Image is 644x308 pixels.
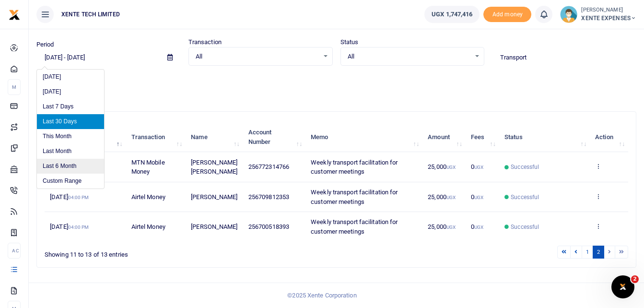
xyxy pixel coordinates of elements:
span: Weekly transport facilitation for customer meetings [311,189,398,205]
li: M [8,79,21,95]
small: [PERSON_NAME] [581,6,636,14]
small: UGX [446,225,456,230]
span: [PERSON_NAME] [191,223,237,230]
span: Airtel Money [131,193,165,201]
li: Custom Range [37,174,104,189]
li: Last 7 Days [37,99,104,114]
span: [PERSON_NAME] [PERSON_NAME] [191,159,237,176]
span: Successful [511,163,539,171]
a: 1 [582,246,593,259]
img: profile-user [560,6,577,23]
a: logo-small logo-large logo-large [9,11,20,18]
th: Memo: activate to sort column ascending [305,122,422,152]
label: Period [36,40,54,49]
small: UGX [446,195,456,200]
li: Last 30 Days [37,114,104,129]
span: 0 [471,163,483,170]
label: Status [340,37,359,47]
th: Account Number: activate to sort column ascending [243,122,305,152]
img: logo-small [9,9,20,21]
span: UGX 1,747,416 [432,10,472,19]
span: 256709812353 [248,193,289,201]
iframe: Intercom live chat [611,275,634,298]
span: [PERSON_NAME] [191,193,237,201]
div: Showing 11 to 13 of 13 entries [45,245,284,260]
span: 0 [471,223,483,230]
th: Status: activate to sort column ascending [499,122,590,152]
li: [DATE] [37,70,104,84]
span: 2 [631,275,639,283]
li: Ac [8,243,21,259]
a: profile-user [PERSON_NAME] XENTE EXPENSES [560,6,636,23]
small: 04:00 PM [68,225,89,230]
th: Fees: activate to sort column ascending [466,122,499,152]
span: 25,000 [428,193,456,201]
th: Amount: activate to sort column ascending [422,122,466,152]
li: Last 6 Month [37,159,104,174]
span: All [348,52,471,61]
a: UGX 1,747,416 [424,6,480,23]
th: Name: activate to sort column ascending [186,122,243,152]
span: All [196,52,319,61]
span: Weekly transport facilitation for customer meetings [311,159,398,176]
input: Search [492,49,636,66]
li: Wallet ballance [421,6,483,23]
span: Successful [511,193,539,201]
li: This Month [37,129,104,144]
th: Action: activate to sort column ascending [590,122,628,152]
small: 04:00 PM [68,195,89,200]
li: [DATE] [37,84,104,99]
p: Download [36,77,636,87]
small: UGX [446,165,456,170]
span: 256772314766 [248,163,289,170]
span: MTN Mobile Money [131,159,165,176]
li: Last Month [37,144,104,159]
span: XENTE EXPENSES [581,14,636,23]
span: [DATE] [50,193,89,201]
span: Airtel Money [131,223,165,230]
label: Transaction [188,37,222,47]
small: UGX [474,195,483,200]
span: 256700518393 [248,223,289,230]
small: UGX [474,225,483,230]
a: 2 [593,246,604,259]
small: UGX [474,165,483,170]
span: XENTE TECH LIMITED [58,10,124,19]
input: select period [36,49,160,66]
th: Transaction: activate to sort column ascending [126,122,186,152]
span: 0 [471,193,483,201]
li: Toup your wallet [483,7,531,23]
span: 25,000 [428,163,456,170]
span: 25,000 [428,223,456,230]
span: Successful [511,223,539,231]
a: Add money [483,10,531,17]
span: [DATE] [50,223,89,230]
span: Weekly transport facilitation for customer meetings [311,218,398,235]
span: Add money [483,7,531,23]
